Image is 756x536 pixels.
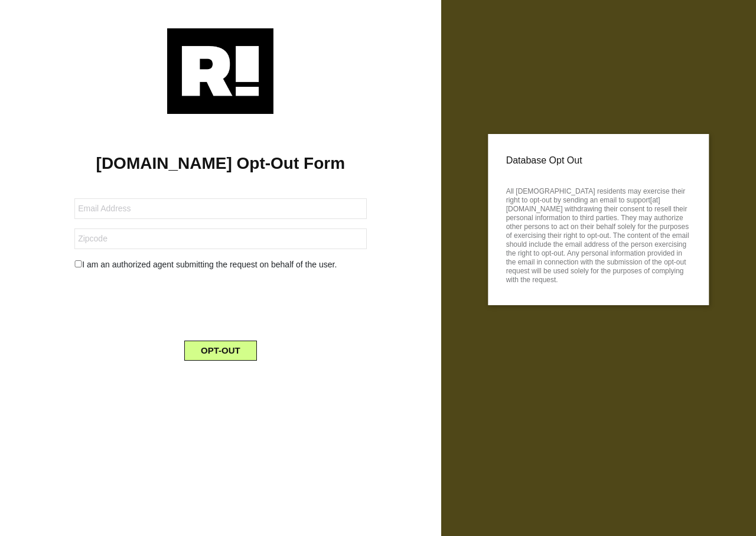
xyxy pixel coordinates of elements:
[184,341,257,361] button: OPT-OUT
[506,152,691,169] p: Database Opt Out
[18,153,423,174] h1: [DOMAIN_NAME] Opt-Out Form
[74,198,366,219] input: Email Address
[506,184,691,285] p: All [DEMOGRAPHIC_DATA] residents may exercise their right to opt-out by sending an email to suppo...
[66,259,375,271] div: I am an authorized agent submitting the request on behalf of the user.
[131,280,310,326] iframe: reCAPTCHA
[167,28,273,114] img: Retention.com
[74,228,366,249] input: Zipcode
